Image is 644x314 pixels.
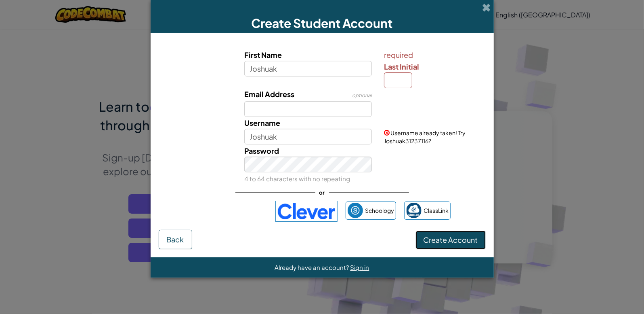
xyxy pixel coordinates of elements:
[159,230,192,249] button: Back
[384,129,466,144] span: Username already taken! Try Joshuak31237116?
[275,201,338,222] img: clever-logo-blue.png
[189,202,271,220] iframe: Sign in with Google Button
[252,15,393,31] span: Create Student Account
[244,118,280,127] span: Username
[348,203,363,218] img: schoology.png
[244,50,282,59] span: First Name
[384,62,419,71] span: Last Initial
[384,49,484,61] span: required
[315,187,329,198] span: or
[244,146,279,155] span: Password
[167,235,184,244] span: Back
[244,175,350,182] small: 4 to 64 characters with no repeating
[416,231,486,249] button: Create Account
[350,263,369,271] a: Sign in
[352,92,372,98] span: optional
[365,205,394,216] span: Schoology
[275,263,350,271] span: Already have an account?
[424,235,478,244] span: Create Account
[424,205,449,216] span: ClassLink
[244,89,294,99] span: Email Address
[406,203,422,218] img: classlink-logo-small.png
